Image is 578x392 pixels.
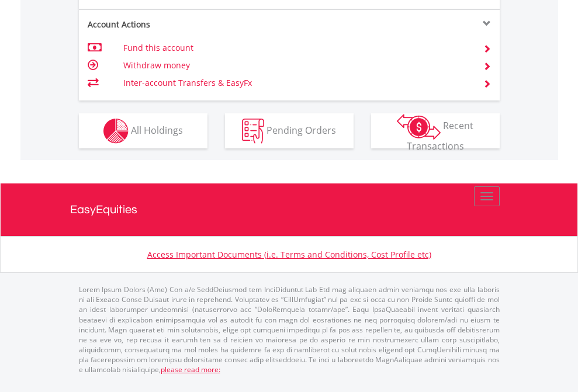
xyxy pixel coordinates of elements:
[123,57,469,74] td: Withdraw money
[131,123,183,136] span: All Holdings
[123,39,469,57] td: Fund this account
[371,113,500,148] button: Recent Transactions
[79,19,289,30] div: Account Actions
[225,113,354,148] button: Pending Orders
[397,114,441,140] img: transactions-zar-wht.png
[147,249,431,260] a: Access Important Documents (i.e. Terms and Conditions, Cost Profile etc)
[79,113,207,148] button: All Holdings
[123,74,469,92] td: Inter-account Transfers & EasyFx
[79,285,500,374] p: Lorem Ipsum Dolors (Ame) Con a/e SeddOeiusmod tem InciDiduntut Lab Etd mag aliquaen admin veniamq...
[70,183,508,236] a: EasyEquities
[103,119,129,144] img: holdings-wht.png
[161,365,220,374] a: please read more:
[242,119,264,144] img: pending_instructions-wht.png
[266,123,336,136] span: Pending Orders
